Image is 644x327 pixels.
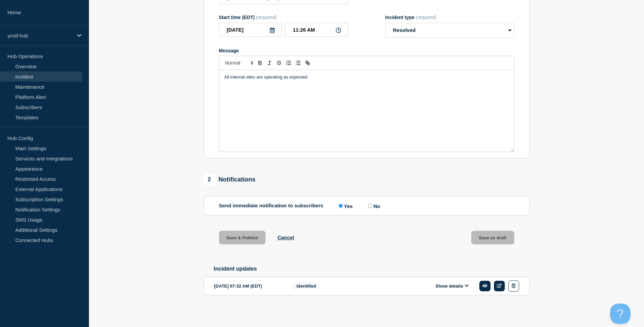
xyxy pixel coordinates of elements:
[222,59,255,67] span: Font size
[366,203,380,209] label: No
[224,74,509,80] p: All internal sites are operating as expected
[434,283,471,289] button: Show details
[284,59,293,67] button: Toggle ordered list
[219,70,514,152] div: Message
[385,23,514,38] select: Incident type
[338,204,343,208] input: Yes
[471,231,514,244] button: Save as draft
[219,231,266,244] button: Save & Publish
[285,23,348,37] input: HH:MM A
[204,174,256,185] div: Notifications
[610,304,630,324] iframe: Help Scout Beacon - Open
[219,48,514,53] div: Message
[256,15,277,20] span: (required)
[219,203,514,209] div: Send immediate notification to subscribers
[337,203,353,209] label: Yes
[219,203,324,209] p: Send immediate notification to subscribers
[416,15,437,20] span: (required)
[214,280,282,292] div: [DATE] 07:32 AM (EDT)
[214,266,530,272] h2: Incident updates
[303,59,312,67] button: Toggle link
[7,33,73,38] p: ycsd-hub
[385,15,514,20] div: Incident type
[277,235,294,240] button: Cancel
[368,204,372,208] input: No
[219,23,282,37] input: YYYY-MM-DD
[274,59,284,67] button: Toggle strikethrough text
[292,282,321,290] span: Identified
[265,59,274,67] button: Toggle italic text
[204,174,215,185] span: 2
[255,59,265,67] button: Toggle bold text
[219,15,348,20] div: Start time (EDT)
[293,59,303,67] button: Toggle bulleted list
